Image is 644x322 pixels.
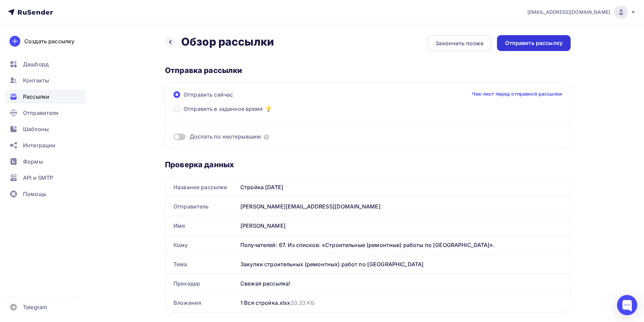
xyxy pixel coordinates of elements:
[23,109,59,117] span: Отправители
[238,197,570,216] div: [PERSON_NAME][EMAIL_ADDRESS][DOMAIN_NAME]
[23,303,47,311] span: Telegram
[527,9,610,16] span: [EMAIL_ADDRESS][DOMAIN_NAME]
[23,125,49,133] span: Шаблоны
[165,160,571,169] div: Проверка данных
[5,74,86,87] a: Контакты
[505,39,563,47] div: Отправить рассылку
[23,141,55,149] span: Интеграции
[190,133,261,141] span: Дослать по неоткрывшим
[240,299,314,307] div: 1 Вся стройка.xlsx
[238,255,570,274] div: Закупки строительных (ремонтных) работ по [GEOGRAPHIC_DATA]
[184,91,233,99] span: Отправить сейчас
[23,174,53,182] span: API и SMTP
[5,122,86,136] a: Шаблоны
[23,60,49,68] span: Дашборд
[165,216,238,235] div: Имя
[165,274,238,293] div: Прехедер
[165,293,238,312] div: Вложения
[238,274,570,293] div: Свежая рассылка!
[99,24,180,29] a: [EMAIL_ADDRESS][DOMAIN_NAME]
[5,155,86,168] a: Формы
[23,190,46,198] span: Помощь
[165,255,238,274] div: Тема
[165,236,238,254] div: Кому
[5,106,86,120] a: Отправители
[41,50,94,56] a: Отписаться от рассылки
[527,5,636,19] a: [EMAIL_ADDRESS][DOMAIN_NAME]
[23,93,49,101] span: Рассылки
[184,105,263,113] span: Отправить в заданное время
[165,66,571,75] div: Отправка рассылки
[23,76,49,84] span: Контакты
[41,3,203,43] p: Доброго утра! Направляем информацию по закупкам строительных (ремонтных работ) по [GEOGRAPHIC_DAT...
[290,299,314,306] span: 20.33 Kb
[238,216,570,235] div: [PERSON_NAME]
[238,178,570,197] div: Стройка [DATE]
[240,241,562,249] div: Получателей: 67. Из списков: «Строительные (ремонтные) работы по [GEOGRAPHIC_DATA]».
[472,91,562,97] a: Чек-лист перед отправкой рассылки
[23,157,43,166] span: Формы
[24,37,74,45] div: Создать рассылку
[181,35,274,49] h2: Обзор рассылки
[165,178,238,197] div: Название рассылки
[165,197,238,216] div: Отправитель
[5,57,86,71] a: Дашборд
[435,39,483,47] div: Закончить позже
[5,90,86,103] a: Рассылки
